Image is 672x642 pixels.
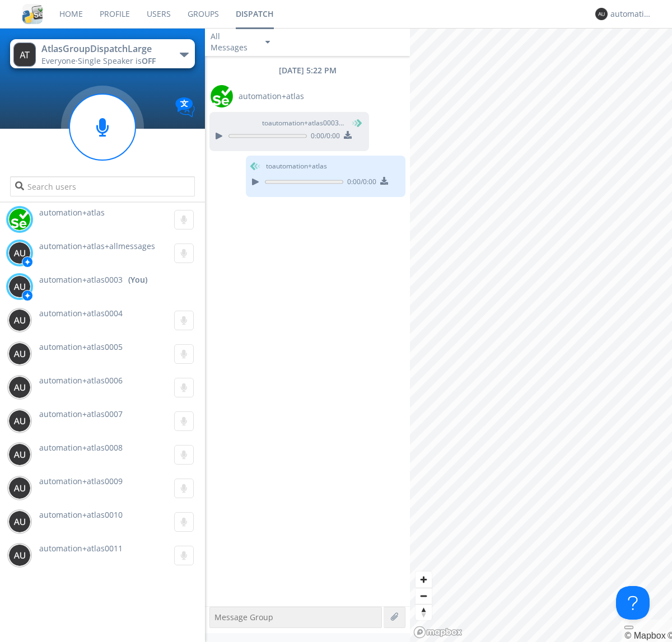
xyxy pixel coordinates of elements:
img: 373638.png [8,242,31,264]
img: d2d01cd9b4174d08988066c6d424eccd [8,208,31,231]
span: to automation+atlas0003 [262,118,346,128]
img: Translation enabled [175,97,195,117]
img: 373638.png [8,376,31,399]
img: 373638.png [8,410,31,432]
div: Everyone · [41,55,167,67]
img: 373638.png [13,43,36,67]
button: Zoom in [416,571,432,588]
span: automation+atlas0008 [39,442,123,453]
div: [DATE] 5:22 PM [205,65,410,76]
span: to automation+atlas [266,161,327,171]
a: Mapbox logo [413,626,463,639]
span: automation+atlas0009 [39,476,123,486]
img: 373638.png [8,477,31,499]
span: Reset bearing to north [416,604,432,620]
input: Search users [10,176,194,196]
a: Mapbox [624,631,665,640]
img: 373638.png [8,343,31,365]
span: automation+atlas+allmessages [39,241,155,251]
span: automation+atlas0006 [39,375,123,386]
div: All Messages [211,31,255,53]
img: 373638.png [8,275,31,298]
span: automation+atlas0003 [39,274,123,285]
span: OFF [142,55,156,66]
img: 373638.png [8,544,31,566]
span: 0:00 / 0:00 [307,131,340,143]
img: caret-down-sm.svg [265,41,270,44]
span: automation+atlas [39,207,105,218]
div: AtlasGroupDispatchLarge [41,43,167,55]
span: automation+atlas0007 [39,409,123,419]
div: automation+atlas0003 [610,8,652,20]
button: Reset bearing to north [416,604,432,620]
button: Toggle attribution [624,626,633,629]
span: (You) [344,118,361,128]
span: automation+atlas [239,91,304,102]
img: download media button [380,177,388,185]
span: 0:00 / 0:00 [343,177,376,189]
img: 373638.png [595,8,608,20]
span: Single Speaker is [78,55,156,66]
img: 373638.png [8,443,31,466]
div: (You) [128,274,147,285]
img: download media button [344,131,352,139]
span: automation+atlas0010 [39,509,123,520]
img: cddb5a64eb264b2086981ab96f4c1ba7 [22,4,43,24]
button: Zoom out [416,588,432,604]
img: 373638.png [8,309,31,331]
iframe: Toggle Customer Support [616,586,650,620]
img: 373638.png [8,510,31,533]
span: automation+atlas0005 [39,341,123,352]
button: AtlasGroupDispatchLargeEveryone·Single Speaker isOFF [10,39,194,68]
span: automation+atlas0004 [39,308,123,318]
span: automation+atlas0011 [39,543,123,554]
img: d2d01cd9b4174d08988066c6d424eccd [211,85,233,107]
